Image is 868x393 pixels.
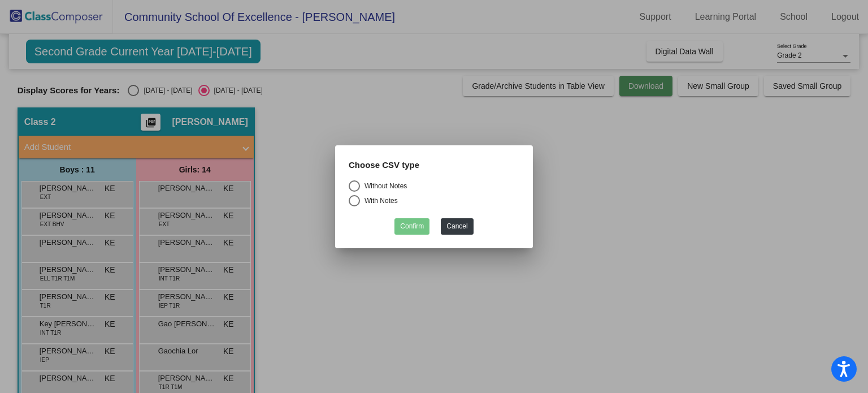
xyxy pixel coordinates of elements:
label: Choose CSV type [349,159,419,172]
div: With Notes [360,195,398,205]
button: Cancel [441,218,473,234]
mat-radio-group: Select an option [349,180,519,209]
button: Confirm [394,218,429,234]
div: Without Notes [360,180,407,191]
